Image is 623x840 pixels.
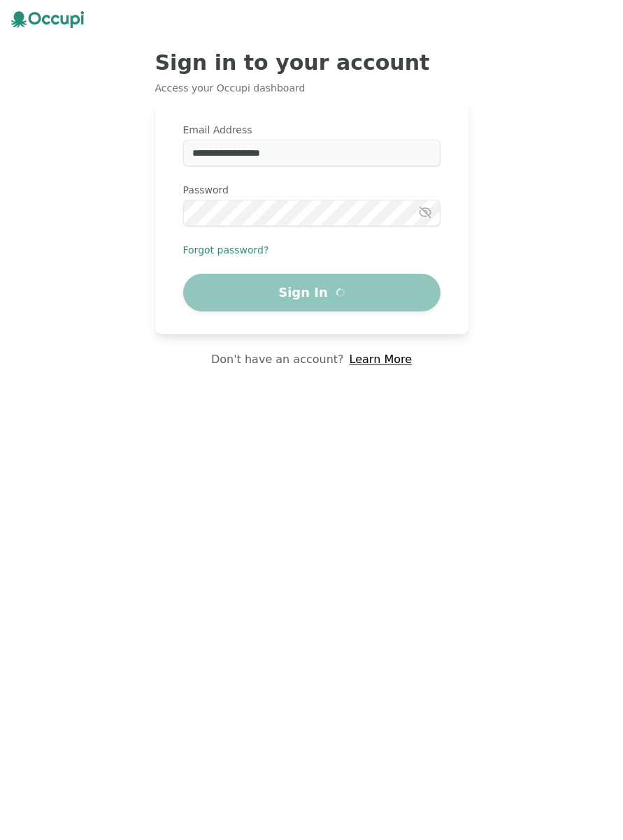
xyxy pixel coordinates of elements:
label: Password [183,183,441,197]
label: Email Address [183,123,441,137]
p: Don't have an account? [211,351,344,368]
p: Access your Occupi dashboard [155,81,468,95]
a: Learn More [350,351,412,368]
h2: Sign in to your account [155,50,468,75]
button: Forgot password? [183,243,269,257]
